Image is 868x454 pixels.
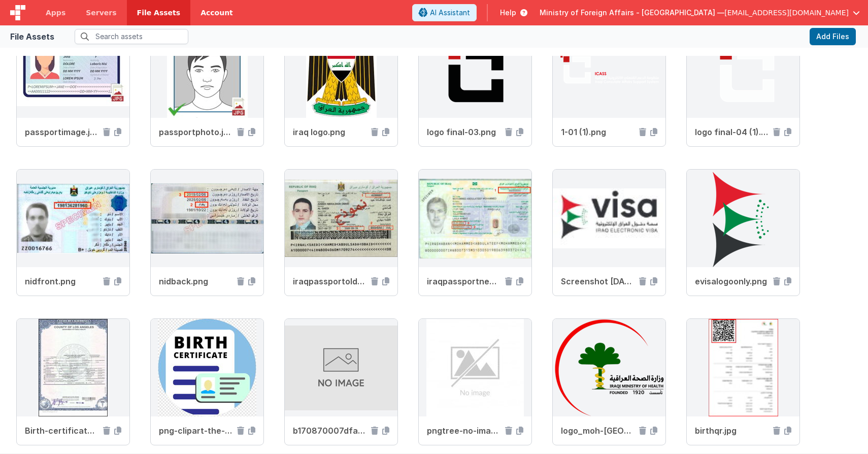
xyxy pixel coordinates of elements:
div: File Assets [10,30,54,43]
span: evisalogoonly.png [695,275,769,287]
span: logo final-04 (1).png [695,126,769,138]
button: AI Assistant [412,4,477,21]
span: nidback.png [159,275,233,287]
span: File Assets [137,8,181,18]
span: png-clipart-the-coffee-brothers-coffee-brothers-inc-brand-louie-cooper-birth-certificate-text-log... [159,425,233,437]
input: Search assets [75,29,188,44]
span: b170870007dfa419295d949814474ab2_t.jpeg [293,425,367,437]
span: Screenshot 2025-06-26 at 9.09.09 pm.png [561,275,635,287]
span: nidfront.png [25,275,99,287]
span: Apps [46,8,65,18]
span: Birth-certificates-california-simplistic-us-birth-certificate-california-sample-gallery-of-birth-... [25,425,99,437]
button: Ministry of Foreign Affairs - [GEOGRAPHIC_DATA] — [EMAIL_ADDRESS][DOMAIN_NAME] [540,8,860,18]
span: logo_moh-iraq.png [561,425,635,437]
span: passportimage.jpg [25,126,99,138]
span: iraq logo.png [293,126,367,138]
span: iraqpassportnewguide.jpg [427,275,501,287]
span: logo final-03.png [427,126,501,138]
span: Servers [86,8,116,18]
span: 1-01 (1).png [561,126,635,138]
span: pngtree-no-image-vector-illustration-isolated-png-image_1694547.jpg [427,425,501,437]
span: AI Assistant [430,8,470,18]
span: Help [500,8,516,18]
span: Ministry of Foreign Affairs - [GEOGRAPHIC_DATA] — [540,8,724,18]
span: passportphoto.jpg [159,126,233,138]
span: birthqr.jpg [695,425,769,437]
span: iraqpassportoldguide.jpeg [293,275,367,287]
span: [EMAIL_ADDRESS][DOMAIN_NAME] [724,8,849,18]
button: Add Files [810,28,856,45]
